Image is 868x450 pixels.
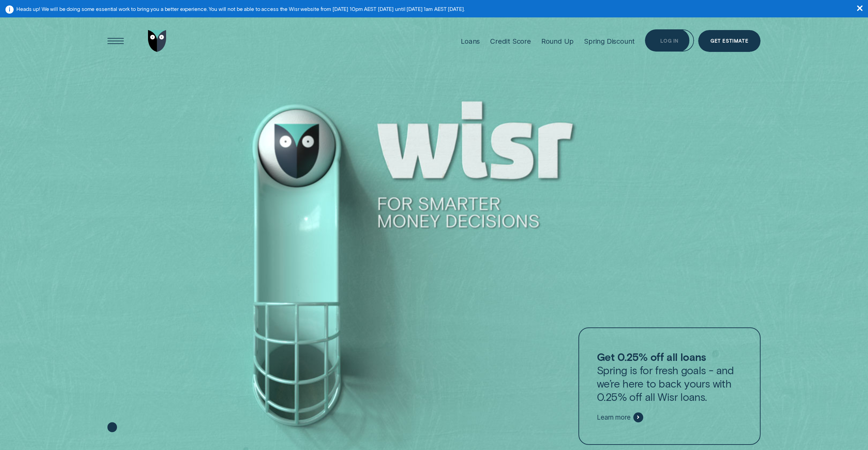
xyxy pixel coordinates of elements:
div: Spring Discount [584,37,635,45]
img: Wisr [148,30,166,52]
div: Round Up [541,37,574,45]
div: Credit Score [490,37,531,45]
a: Get 0.25% off all loansSpring is for fresh goals - and we’re here to back yours with 0.25% off al... [578,327,761,445]
a: Loans [461,16,480,66]
button: Log in [645,29,694,52]
div: Log in [660,39,678,43]
button: Open Menu [105,30,127,52]
a: Spring Discount [584,16,635,66]
a: Get Estimate [698,30,761,52]
a: Round Up [541,16,574,66]
span: Learn more [597,413,631,421]
p: Spring is for fresh goals - and we’re here to back yours with 0.25% off all Wisr loans. [597,350,742,403]
a: Credit Score [490,16,531,66]
a: Go to home page [146,16,168,66]
div: Loans [461,37,480,45]
strong: Get 0.25% off all loans [597,350,706,363]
